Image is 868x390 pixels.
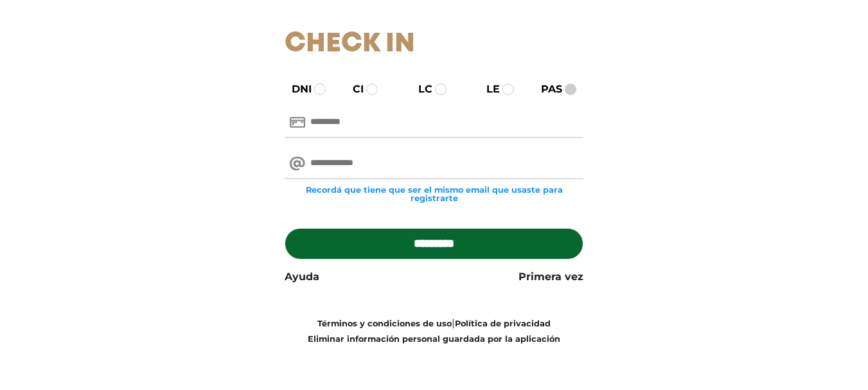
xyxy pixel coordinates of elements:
a: Eliminar información personal guardada por la aplicación [308,334,560,344]
label: CI [341,82,364,97]
small: Recordá que tiene que ser el mismo email que usaste para registrarte [285,186,583,202]
label: LE [475,82,500,97]
a: Términos y condiciones de uso [317,319,452,328]
div: | [275,315,593,346]
label: PAS [529,82,562,97]
label: DNI [280,82,312,97]
label: LC [407,82,432,97]
h1: Check In [285,28,583,60]
a: Primera vez [518,269,583,285]
a: Política de privacidad [455,319,551,328]
a: Ayuda [285,269,319,285]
